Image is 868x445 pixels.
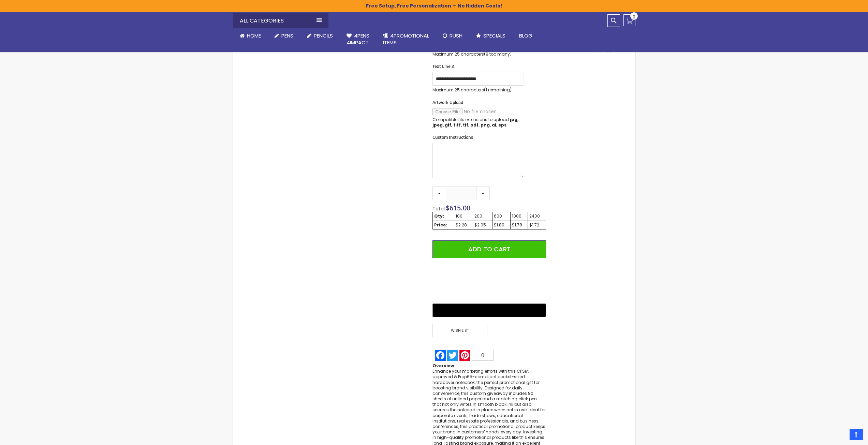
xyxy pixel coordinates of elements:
a: Pens [268,28,300,43]
span: 4Pens 4impact [347,32,369,46]
span: Pencils [314,32,333,39]
a: Twitter [446,350,459,361]
iframe: PayPal [432,263,546,299]
div: $1.72 [529,222,544,228]
strong: jpg, jpeg, gif, tiff, tif, pdf, png, ai, eps [432,117,518,128]
span: (1 remaining) [484,87,512,93]
span: (9 too many) [484,51,512,57]
a: 4PROMOTIONALITEMS [376,28,436,50]
span: Custom Instructions [432,134,473,140]
a: Wish List [432,324,489,337]
div: 100 [456,213,471,219]
p: Maximum 25 characters [432,51,523,57]
a: + [476,187,490,200]
div: All Categories [233,13,328,28]
a: Rush [436,28,469,43]
span: Total: [432,205,446,212]
strong: Qty: [434,213,444,219]
iframe: Google Customer Reviews [812,427,868,445]
strong: Price: [434,222,447,228]
a: Specials [469,28,512,43]
span: Wish List [432,324,487,337]
a: 0 [623,14,635,26]
span: Text Line 3 [432,63,454,69]
div: 600 [494,213,509,219]
a: Blog [512,28,539,43]
span: 0 [481,353,484,358]
a: Pinterest0 [459,350,494,361]
div: $2.05 [474,222,491,228]
span: Add to Cart [468,245,511,253]
span: Blog [519,32,532,39]
span: 0 [633,14,635,20]
div: $1.89 [494,222,509,228]
span: Specials [483,32,505,39]
button: Buy with GPay [432,303,546,317]
strong: Overview [432,363,454,369]
a: 4Pens4impact [340,28,376,50]
a: Pencils [300,28,340,43]
div: $1.78 [512,222,526,228]
a: 4pens.com certificate URL [563,49,628,55]
span: 615.00 [450,203,470,212]
span: Artwork Upload [432,100,463,105]
div: 2400 [529,213,544,219]
span: Pens [281,32,293,39]
span: Home [247,32,261,39]
div: 200 [474,213,491,219]
span: Rush [450,32,462,39]
div: 1000 [512,213,526,219]
span: $ [446,203,470,212]
p: Maximum 25 characters [432,87,523,93]
span: 4PROMOTIONAL ITEMS [383,32,429,46]
div: $2.28 [456,222,471,228]
a: Home [233,28,268,43]
button: Add to Cart [432,240,546,258]
p: Compatible file extensions to upload: [432,117,523,128]
a: Facebook [434,350,446,361]
a: - [432,187,446,200]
